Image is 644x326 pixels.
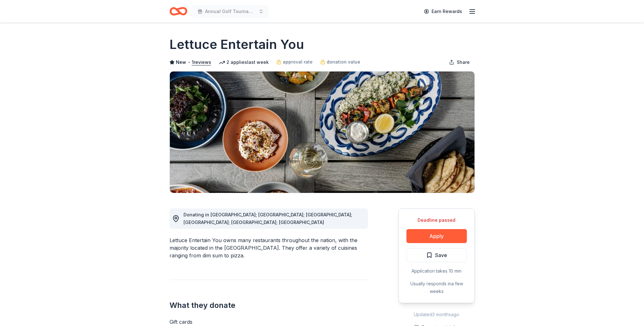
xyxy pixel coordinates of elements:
button: Apply [406,229,467,243]
div: 2 applies last week [219,58,269,66]
div: Updated 3 months ago [398,311,475,318]
span: Annual Golf Tournament Fundraiser [205,8,256,15]
span: Save [435,251,447,259]
span: approval rate [283,58,313,66]
div: Gift cards [170,318,368,326]
img: Image for Lettuce Entertain You [170,71,474,193]
div: Application takes 10 min [406,267,467,275]
button: Save [406,248,467,262]
span: • [188,60,190,65]
span: Donating in [GEOGRAPHIC_DATA]; [GEOGRAPHIC_DATA]; [GEOGRAPHIC_DATA]; [GEOGRAPHIC_DATA]; [GEOGRAPH... [184,212,352,225]
a: approval rate [276,58,313,66]
h1: Lettuce Entertain You [170,36,304,53]
span: Share [457,58,470,66]
span: donation value [327,58,360,66]
button: Annual Golf Tournament Fundraiser [192,5,269,18]
button: 1reviews [192,58,211,66]
div: Usually responds in a few weeks [406,280,467,295]
div: Deadline passed [406,216,467,224]
a: donation value [320,58,360,66]
button: Share [444,56,475,69]
div: Lettuce Entertain You owns many restaurants throughout the nation, with the majority located in t... [170,236,368,259]
a: Home [170,4,187,19]
h2: What they donate [170,300,368,310]
a: Earn Rewards [420,6,466,17]
span: New [176,58,186,66]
